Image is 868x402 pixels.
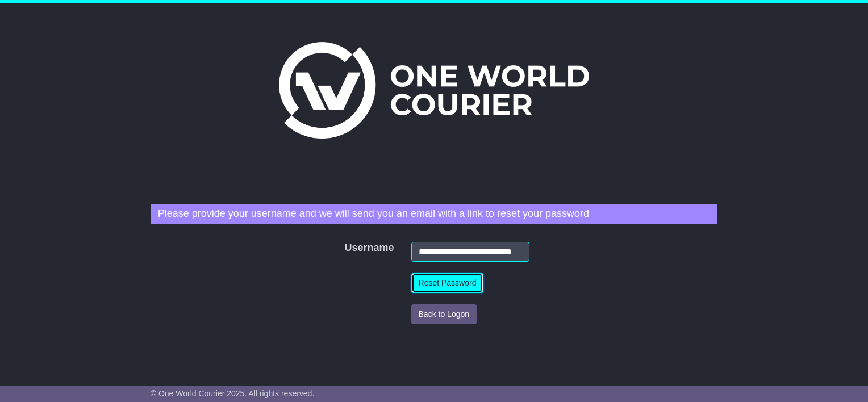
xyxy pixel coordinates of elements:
[151,389,315,398] span: © One World Courier 2025. All rights reserved.
[411,273,484,293] button: Reset Password
[279,42,589,139] img: One World
[151,204,718,224] div: Please provide your username and we will send you an email with a link to reset your password
[411,304,477,324] button: Back to Logon
[339,242,354,254] label: Username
